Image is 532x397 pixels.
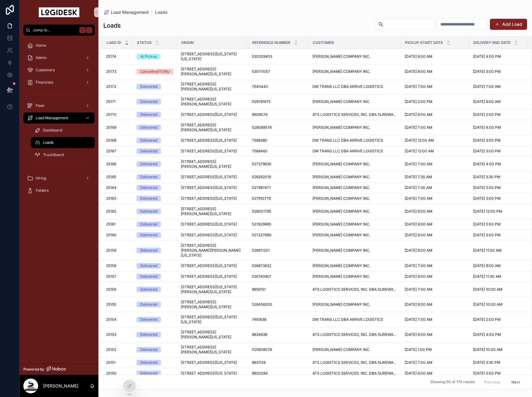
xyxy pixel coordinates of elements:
span: [DATE] 8:00 AM [405,222,432,227]
span: [STREET_ADDRESS][US_STATE] [181,263,237,268]
span: [PERSON_NAME] COMPANY INC. [312,54,370,59]
span: [DATE] 4:00 PM [473,54,501,59]
span: [DATE] 8:00 AM [405,233,432,238]
span: [DATE] 4:00 PM [473,125,501,130]
span: 526873632 [252,263,271,268]
span: 527987471 [252,185,271,190]
a: 526873632 [252,263,305,268]
div: Delivered [140,222,157,227]
a: 527227690 [252,233,305,238]
a: Delivered [137,263,173,269]
a: [STREET_ADDRESS][PERSON_NAME][PERSON_NAME][US_STATE] [181,243,244,258]
a: 526611201 [252,248,305,253]
span: Jump to... [33,28,77,33]
a: 25163 [106,196,129,201]
a: [PERSON_NAME] COMPANY INC. [312,185,397,190]
a: Load Management [23,112,95,124]
span: [DATE] 8:00 AM [473,99,501,104]
a: 9908076 [252,112,305,117]
a: 25174 [106,54,129,59]
a: 25158 [106,263,129,268]
span: Financials [36,80,53,85]
a: Loads [31,137,95,148]
span: 25171 [106,99,116,104]
a: [DATE] 7:00 AM [405,287,466,292]
span: [DATE] 12:00 PM [473,209,502,214]
a: [DATE] 3:00 PM [473,185,523,190]
a: 530209453 [252,54,305,59]
a: [DATE] 8:00 AM [405,233,466,238]
a: [DATE] 8:00 AM [405,222,466,227]
a: [PERSON_NAME] COMPANY INC. [312,222,397,227]
span: 527910776 [252,196,271,201]
span: [DATE] 11:00 AM [473,248,502,253]
span: 7588460 [252,149,268,154]
span: 527829965 [252,222,271,227]
span: 25159 [106,248,116,253]
a: Load Management [103,9,149,15]
a: 25159 [106,248,129,253]
span: [PERSON_NAME] COMPANY INC. [312,233,370,238]
span: 25165 [106,175,116,179]
a: Folders [23,185,95,196]
div: Delivered [140,287,157,292]
span: [DATE] 7:00 AM [473,84,501,89]
span: TruckBoard [43,152,64,157]
a: Delivered [137,174,173,180]
a: [DATE] 4:00 PM [473,125,523,130]
span: [STREET_ADDRESS][US_STATE] [181,233,237,238]
a: [PERSON_NAME] COMPANY INC. [312,175,397,179]
a: [DATE] 2:00 PM [405,99,466,104]
span: Fleet [36,103,44,108]
a: [STREET_ADDRESS][US_STATE] [181,175,244,179]
a: [DATE] 7:00 AM [405,263,466,268]
div: Delivered [140,161,157,167]
a: [DATE] 12:00 AM [405,149,466,154]
span: 25169 [106,125,116,130]
div: Delivered [140,174,157,180]
a: [STREET_ADDRESS][US_STATE][US_STATE] [181,52,244,61]
span: [DATE] 12:00 AM [405,149,434,154]
a: Cancelled/TONU [137,69,173,74]
span: 528292019 [252,175,271,179]
a: [DATE] 7:00 AM [405,196,466,201]
a: [DATE] 7:30 AM [405,175,466,179]
a: [STREET_ADDRESS][US_STATE] [181,233,244,238]
div: Delivered [140,196,157,201]
a: [DATE] 4:00 PM [473,54,523,59]
a: Delivered [137,222,173,227]
span: [PERSON_NAME] COMPANY INC. [312,125,370,130]
a: Delivered [137,209,173,214]
a: [STREET_ADDRESS][US_STATE] [181,274,244,279]
a: 526740801 [252,274,305,279]
span: [DATE] 10:00 AM [473,287,502,292]
a: Admin [23,52,95,63]
a: 528292019 [252,175,305,179]
a: 25161 [106,222,129,227]
a: 25156 [106,287,129,292]
a: Delivered [137,125,173,130]
span: 528069578 [252,125,272,130]
a: Delivered [137,138,173,143]
span: 25170 [106,112,117,117]
span: [DATE] 7:00 AM [405,84,432,89]
div: Delivered [140,148,157,154]
span: [DATE] 5:00 PM [473,222,501,227]
a: [STREET_ADDRESS][PERSON_NAME][US_STATE] [181,206,244,216]
a: [DATE] 7:30 AM [405,185,466,190]
button: Add Load [490,19,527,30]
span: 25163 [106,196,116,201]
span: [STREET_ADDRESS][US_STATE][PERSON_NAME][US_STATE] [181,285,244,294]
span: [STREET_ADDRESS][US_STATE] [181,222,237,227]
span: 527227690 [252,233,272,238]
a: [STREET_ADDRESS][US_STATE] [181,222,244,227]
span: K [87,28,92,33]
span: DM TRANS LLC DBA ARRIVE LOGISTICS [312,149,383,154]
a: [STREET_ADDRESS][US_STATE] [181,138,244,143]
a: 25165 [106,175,129,179]
span: [PERSON_NAME] COMPANY INC. [312,99,370,104]
span: [PERSON_NAME] COMPANY INC. [312,222,370,227]
a: [DATE] 2:00 PM [473,112,523,117]
span: 25167 [106,149,116,154]
span: Load Management [36,116,68,120]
